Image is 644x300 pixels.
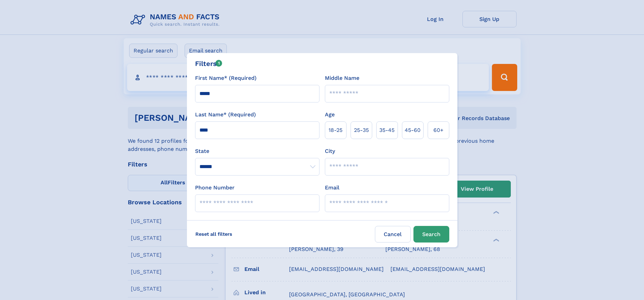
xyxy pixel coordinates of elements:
label: State [195,147,319,155]
label: Middle Name [325,74,359,82]
label: Phone Number [195,184,235,192]
label: Reset all filters [191,226,237,242]
span: 25‑35 [354,126,369,134]
span: 35‑45 [379,126,395,134]
span: 45‑60 [405,126,421,134]
label: Email [325,184,339,192]
label: Cancel [375,226,411,243]
label: Last Name* (Required) [195,111,256,119]
label: First Name* (Required) [195,74,257,82]
label: City [325,147,335,155]
button: Search [413,226,449,243]
label: Age [325,111,335,119]
span: 60+ [433,126,444,134]
span: 18‑25 [329,126,342,134]
div: Filters [195,59,222,69]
